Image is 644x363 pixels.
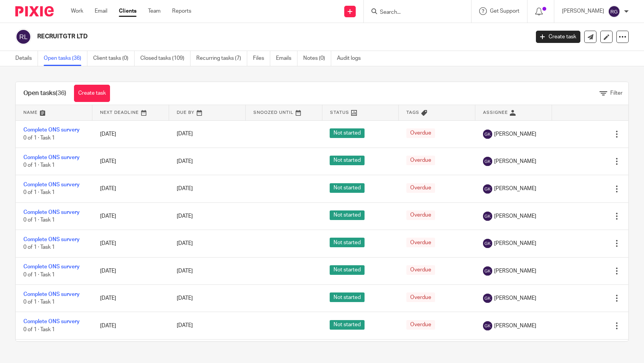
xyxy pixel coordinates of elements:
[93,51,135,66] a: Client tasks (0)
[196,51,247,66] a: Recurring tasks (7)
[276,51,297,66] a: Emails
[15,6,54,16] img: Pixie
[177,214,193,219] span: [DATE]
[330,128,365,138] span: Not started
[177,241,193,246] span: [DATE]
[92,285,169,312] td: [DATE]
[483,130,492,139] img: svg%3E
[406,238,435,247] span: Overdue
[119,7,136,15] a: Clients
[23,292,80,297] a: Complete ONS survery
[406,210,435,220] span: Overdue
[483,157,492,166] img: svg%3E
[23,217,55,223] span: 0 of 1 · Task 1
[23,155,80,160] a: Complete ONS survery
[148,7,161,15] a: Team
[23,237,80,242] a: Complete ONS survery
[330,292,365,302] span: Not started
[494,158,536,165] span: [PERSON_NAME]
[23,319,80,324] a: Complete ONS survery
[330,238,365,247] span: Not started
[92,202,169,230] td: [DATE]
[608,5,620,18] img: svg%3E
[92,148,169,175] td: [DATE]
[406,110,419,115] span: Tags
[37,33,427,41] h2: RECRUITGTR LTD
[483,239,492,248] img: svg%3E
[494,212,536,220] span: [PERSON_NAME]
[406,292,435,302] span: Overdue
[483,212,492,221] img: svg%3E
[536,31,580,43] a: Create task
[172,7,191,15] a: Reports
[406,320,435,330] span: Overdue
[483,266,492,276] img: svg%3E
[330,156,365,165] span: Not started
[406,128,435,138] span: Overdue
[490,8,519,14] span: Get Support
[177,159,193,164] span: [DATE]
[23,182,80,187] a: Complete ONS survery
[23,210,80,215] a: Complete ONS survery
[71,7,83,15] a: Work
[74,85,110,102] a: Create task
[23,190,55,195] span: 0 of 1 · Task 1
[92,175,169,202] td: [DATE]
[92,230,169,257] td: [DATE]
[330,210,365,220] span: Not started
[23,272,55,278] span: 0 of 1 · Task 1
[253,51,270,66] a: Files
[379,9,448,16] input: Search
[494,240,536,247] span: [PERSON_NAME]
[330,110,349,115] span: Status
[92,120,169,148] td: [DATE]
[177,268,193,274] span: [DATE]
[330,183,365,193] span: Not started
[23,299,55,305] span: 0 of 1 · Task 1
[23,327,55,332] span: 0 of 1 · Task 1
[177,323,193,329] span: [DATE]
[406,183,435,193] span: Overdue
[494,130,536,138] span: [PERSON_NAME]
[15,29,31,45] img: svg%3E
[23,245,55,250] span: 0 of 1 · Task 1
[303,51,331,66] a: Notes (0)
[44,51,87,66] a: Open tasks (36)
[23,163,55,168] span: 0 of 1 · Task 1
[23,135,55,141] span: 0 of 1 · Task 1
[494,322,536,330] span: [PERSON_NAME]
[483,321,492,330] img: svg%3E
[95,7,107,15] a: Email
[140,51,191,66] a: Closed tasks (109)
[330,265,365,275] span: Not started
[494,185,536,192] span: [PERSON_NAME]
[483,184,492,194] img: svg%3E
[56,90,66,96] span: (36)
[494,267,536,275] span: [PERSON_NAME]
[406,265,435,275] span: Overdue
[483,294,492,303] img: svg%3E
[177,296,193,301] span: [DATE]
[562,7,604,15] p: [PERSON_NAME]
[23,89,66,97] h1: Open tasks
[253,110,294,115] span: Snoozed Until
[610,90,623,96] span: Filter
[23,127,80,133] a: Complete ONS survery
[330,320,365,330] span: Not started
[92,257,169,284] td: [DATE]
[177,131,193,137] span: [DATE]
[406,156,435,165] span: Overdue
[15,51,38,66] a: Details
[92,312,169,339] td: [DATE]
[23,264,80,269] a: Complete ONS survery
[337,51,366,66] a: Audit logs
[177,186,193,191] span: [DATE]
[494,294,536,302] span: [PERSON_NAME]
